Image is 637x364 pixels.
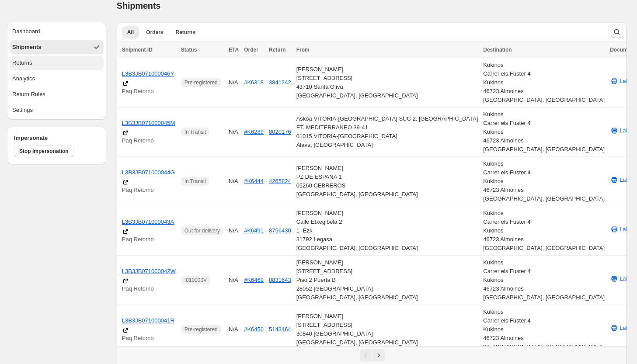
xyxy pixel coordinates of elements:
[269,79,291,86] button: 3841242
[122,334,176,343] p: Paq Retorno
[269,326,291,333] button: 5143464
[244,178,264,184] a: #K6444
[10,24,104,38] button: Dashboard
[122,186,176,194] p: Paq Retorno
[12,90,45,99] div: Return Rules
[296,258,478,302] div: [PERSON_NAME] [STREET_ADDRESS] Piso 2 Puerta B 28052 [GEOGRAPHIC_DATA] [GEOGRAPHIC_DATA], [GEOGRA...
[620,274,634,283] span: Label
[269,227,291,234] button: 8756430
[184,79,218,86] span: Pre-registered
[127,29,134,36] span: All
[296,114,478,149] div: Askoa VITORIA-[GEOGRAPHIC_DATA] SUC 2. [GEOGRAPHIC_DATA] ET. MEDITERRANEO 39-41 01015 VITORIA-[GE...
[117,346,627,364] nav: Pagination
[269,277,291,283] button: 8831643
[122,168,175,177] a: L3B3JB071000044G
[117,1,160,10] span: Shipments
[12,27,40,36] div: Dashboard
[483,308,605,351] div: Kukinos Carrer els Fuster 4 Kukinos 46723 Almoines [GEOGRAPHIC_DATA], [GEOGRAPHIC_DATA]
[184,326,218,333] span: Pre-registered
[483,159,605,203] div: Kukinos Carrer els Fuster 4 Kukinos 46723 Almoines [GEOGRAPHIC_DATA], [GEOGRAPHIC_DATA]
[483,110,605,154] div: Kukinos Carrer els Fuster 4 Kukinos 46723 Almoines [GEOGRAPHIC_DATA], [GEOGRAPHIC_DATA]
[122,284,176,293] p: Paq Retorno
[296,312,478,347] div: [PERSON_NAME] [STREET_ADDRESS] 30840 [GEOGRAPHIC_DATA] [GEOGRAPHIC_DATA], [GEOGRAPHIC_DATA]
[10,56,104,70] button: Returns
[184,178,206,185] span: In Transit
[226,107,241,157] td: N/A
[483,47,512,53] span: Destination
[226,157,241,206] td: N/A
[122,316,174,325] a: L3B3JB071000041R
[181,47,197,53] span: Status
[296,65,478,100] div: [PERSON_NAME] [STREET_ADDRESS] 43710 Santa Oliva [GEOGRAPHIC_DATA], [GEOGRAPHIC_DATA]
[244,79,264,86] a: #K6318
[226,305,241,354] td: N/A
[19,148,69,155] span: Stop Impersonation
[269,47,286,53] span: Return
[611,26,623,38] button: Search and filter results
[122,267,176,276] a: L3B3JB071000042W
[226,58,241,107] td: N/A
[269,178,291,184] button: 4265824
[10,103,104,117] button: Settings
[483,209,605,253] div: Kukinos Carrer els Fuster 4 Kukinos 46723 Almoines [GEOGRAPHIC_DATA], [GEOGRAPHIC_DATA]
[122,87,176,96] p: Paq Retorno
[372,349,385,361] button: Next
[14,134,99,142] h4: Impersonate
[146,29,163,36] span: Orders
[244,128,264,135] a: #K6289
[14,145,74,157] button: Stop Impersonation
[10,87,104,101] button: Return Rules
[184,128,206,135] span: In Transit
[122,119,175,128] a: L3B3JB071000045M
[244,277,264,283] a: #K6469
[483,258,605,302] div: Kukinos Carrer els Fuster 4 Kukinos 46723 Almoines [GEOGRAPHIC_DATA], [GEOGRAPHIC_DATA]
[244,47,258,53] span: Order
[620,77,634,86] span: Label
[10,40,104,54] button: Shipments
[184,227,220,234] span: Out for delivery
[296,164,478,199] div: [PERSON_NAME] PZ DE ESPAÑA 1 05260 CEBREROS [GEOGRAPHIC_DATA], [GEOGRAPHIC_DATA]
[122,47,153,53] span: Shipment ID
[12,43,41,52] div: Shipments
[12,74,35,83] div: Analytics
[229,47,239,53] span: ETA
[122,69,174,78] a: L3B3JB071000046Y
[483,61,605,104] div: Kukinos Carrer els Fuster 4 Kukinos 46723 Almoines [GEOGRAPHIC_DATA], [GEOGRAPHIC_DATA]
[269,128,291,135] button: 8020176
[122,235,176,244] p: Paq Retorno
[244,326,264,333] a: #K6450
[226,206,241,256] td: N/A
[10,72,104,86] button: Analytics
[226,256,241,305] td: N/A
[122,136,176,145] p: Paq Retorno
[296,209,478,253] div: [PERSON_NAME] Calle Etxegibela 2 1- Ezk 31792 Legasa [GEOGRAPHIC_DATA], [GEOGRAPHIC_DATA]
[620,126,634,135] span: Label
[122,218,174,226] a: L3B3JB071000043A
[184,277,207,284] span: I010000V
[620,225,634,234] span: Label
[12,59,32,67] div: Returns
[620,324,634,333] span: Label
[176,29,195,36] span: Returns
[12,106,33,114] div: Settings
[296,47,310,53] span: From
[620,176,634,184] span: Label
[244,227,264,234] a: #K6491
